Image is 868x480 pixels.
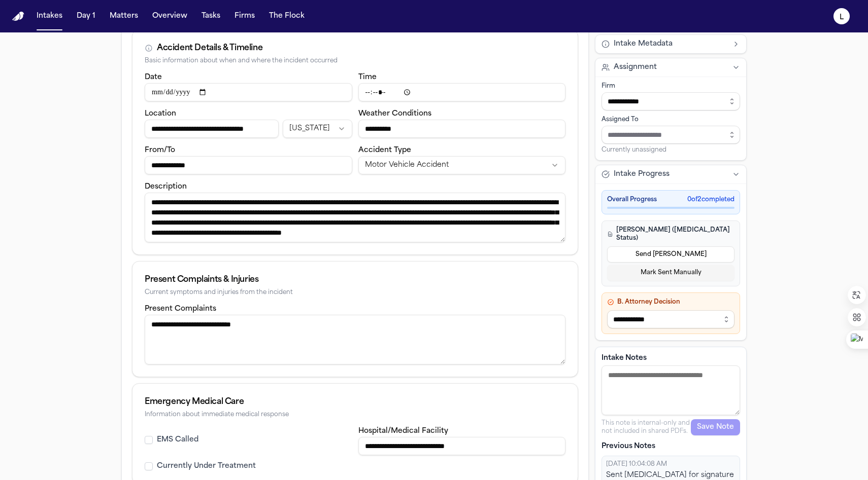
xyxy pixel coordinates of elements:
[243,13,298,59] button: Export to PDF
[148,7,191,25] button: Overview
[606,460,736,468] div: [DATE] 10:04:08 AM
[12,12,24,21] img: Finch Logo
[602,365,740,415] textarea: Intake notes
[358,427,448,435] label: Hospital/Medical Facility
[607,196,657,204] span: Overall Progress
[602,419,691,435] p: This note is internal-only and not included in shared PDFs.
[145,156,352,174] input: From/To destination
[157,435,198,445] label: EMS Called
[602,353,740,363] label: Intake Notes
[145,146,175,154] label: From/To
[614,169,670,179] span: Intake Progress
[265,7,309,25] button: The Flock
[194,48,250,94] button: Create Matter
[176,82,201,107] button: More actions
[145,120,279,138] input: Incident location
[602,146,666,154] span: Currently unassigned
[106,7,142,25] button: Matters
[687,196,735,204] span: 0 of 2 completed
[358,437,566,455] input: Hospital or medical facility
[595,165,746,183] button: Intake Progress
[607,226,735,242] h4: [PERSON_NAME] ([MEDICAL_DATA] Status)
[145,315,565,364] textarea: Present complaints
[145,57,565,65] div: Basic information about when and where the incident occurred
[358,110,431,118] label: Weather Conditions
[145,73,162,81] label: Date
[283,120,352,138] button: Incident state
[595,35,746,53] button: Intake Metadata
[602,82,740,90] div: Firm
[145,396,565,408] div: Emergency Medical Care
[602,441,740,452] p: Previous Notes
[157,42,262,54] div: Accident Details & Timeline
[145,305,216,313] label: Present Complaints
[607,298,735,306] h4: B. Attorney Decision
[607,246,735,263] button: Send [PERSON_NAME]
[614,62,657,72] span: Assignment
[145,289,565,297] div: Current symptoms and injuries from the incident
[157,461,256,471] label: Currently Under Treatment
[358,120,566,138] input: Weather conditions
[602,92,740,110] input: Select firm
[145,411,565,419] div: Information about immediate medical response
[12,12,24,21] a: Home
[145,110,176,118] label: Location
[145,193,565,242] textarea: Incident description
[145,274,565,286] div: Present Complaints & Injuries
[145,83,352,101] input: Incident date
[602,126,740,144] input: Assign to staff member
[614,39,673,49] span: Intake Metadata
[607,265,735,281] button: Mark Sent Manually
[358,83,566,101] input: Incident time
[595,58,746,77] button: Assignment
[73,7,99,25] button: Day 1
[32,7,66,25] button: Intakes
[230,7,259,25] button: Firms
[145,183,187,191] label: Description
[602,116,740,124] div: Assigned To
[358,146,411,154] label: Accident Type
[197,7,224,25] button: Tasks
[358,73,377,81] label: Time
